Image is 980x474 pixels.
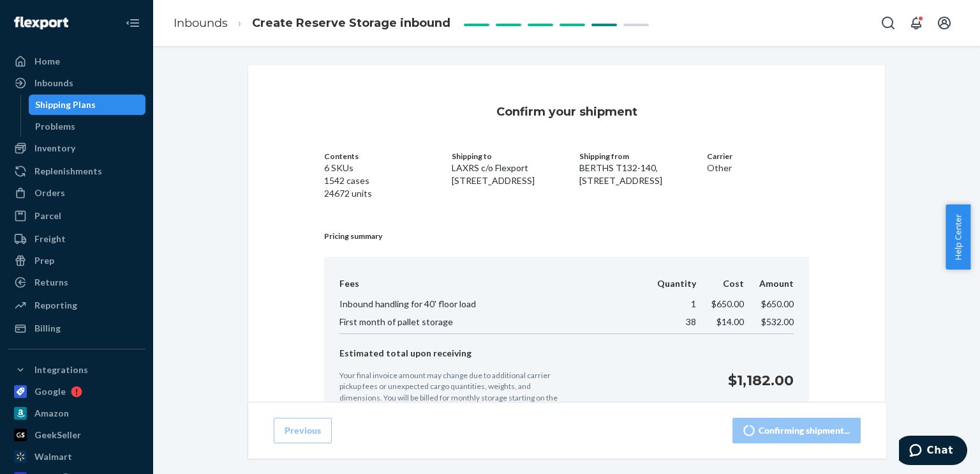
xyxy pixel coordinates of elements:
[8,272,145,293] a: Returns
[163,4,461,42] ol: breadcrumbs
[34,450,72,463] div: Walmart
[452,162,554,174] p: LAXRS c/o Flexport
[761,316,794,327] span: $532.00
[899,436,967,468] iframe: Opens a widget where you can chat to one of our agents
[174,16,228,30] a: Inbounds
[716,316,744,327] span: $14.00
[8,73,145,93] a: Inbounds
[339,370,567,414] p: Your final invoice amount may change due to additional carrier pickup fees or unexpected cargo qu...
[29,95,146,115] a: Shipping Plans
[34,254,54,267] div: Prep
[34,322,61,335] div: Billing
[274,418,332,443] button: Previous
[34,55,60,68] div: Home
[642,295,696,313] td: 1
[744,277,794,295] th: Amount
[8,138,145,158] a: Inventory
[252,16,450,30] span: Create Reserve Storage inbound
[34,142,75,155] div: Inventory
[8,318,145,339] a: Billing
[743,424,850,437] div: Confirming shipment...
[35,98,96,111] div: Shipping Plans
[120,10,145,36] button: Close Navigation
[711,298,744,309] span: $650.00
[903,10,929,36] button: Open notifications
[324,162,426,200] p: 6 SKUs 1542 cases 24672 units
[761,298,794,309] span: $650.00
[34,363,88,376] div: Integrations
[8,183,145,203] a: Orders
[452,175,535,186] span: [STREET_ADDRESS]
[34,299,77,312] div: Reporting
[8,206,145,226] a: Parcel
[8,403,145,424] a: Amazon
[14,17,68,29] img: Flexport logo
[34,385,66,398] div: Google
[29,116,146,137] a: Problems
[34,407,69,420] div: Amazon
[324,231,809,241] p: Pricing summary
[946,204,970,270] button: Help Center
[339,277,642,295] th: Fees
[8,229,145,249] a: Freight
[875,10,901,36] button: Open Search Box
[324,151,426,162] p: Contents
[696,277,744,295] th: Cost
[707,162,809,174] p: Other
[34,187,65,199] div: Orders
[8,425,145,445] a: GeekSeller
[8,161,145,181] a: Replenishments
[339,347,718,360] p: Estimated total upon receiving
[8,360,145,380] button: Integrations
[728,371,794,390] p: $1,182.00
[34,165,102,178] div: Replenishments
[707,151,809,162] p: Carrier
[34,77,73,89] div: Inbounds
[35,120,75,133] div: Problems
[452,151,554,162] p: Shipping to
[932,10,957,36] button: Open account menu
[496,103,637,120] h1: Confirm your shipment
[34,429,81,441] div: GeekSeller
[8,295,145,316] a: Reporting
[642,313,696,334] td: 38
[339,313,642,334] td: First month of pallet storage
[8,447,145,467] a: Walmart
[8,250,145,271] a: Prep
[732,418,861,443] button: Confirming shipment...
[8,51,145,72] a: Home
[34,276,68,289] div: Returns
[579,151,681,162] p: Shipping from
[339,295,642,313] td: Inbound handling for 40' floor load
[642,277,696,295] th: Quantity
[34,210,61,222] div: Parcel
[34,233,66,245] div: Freight
[8,381,145,402] a: Google
[579,162,662,186] span: BERTHS T132-140, [STREET_ADDRESS]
